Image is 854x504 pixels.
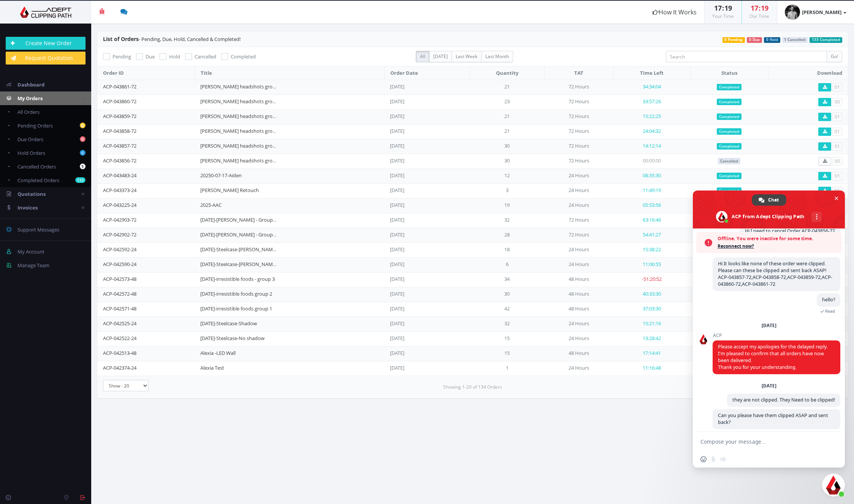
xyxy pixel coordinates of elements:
a: [PERSON_NAME] headshots group 1 [200,157,282,164]
a: ACP-042374-24 [103,364,136,371]
span: My Account [17,248,44,255]
a: How It Works [645,1,704,24]
label: Last Week [452,51,482,62]
td: [DATE] [384,139,470,154]
label: [DATE] [429,51,452,62]
input: Search [666,51,827,62]
td: 37:03:30 [613,302,690,317]
a: ACP-042522-24 [103,335,136,342]
span: All Orders [17,109,40,115]
span: Cancelled [718,158,740,165]
a: Alexia Test [200,364,224,371]
a: [PERSON_NAME] [777,1,854,24]
td: 19 [470,198,544,213]
td: 15:21:16 [613,317,690,331]
small: Your Time [712,13,734,19]
span: Cancelled Orders [17,163,56,170]
span: they are not clipped. They Need to be clipped! [732,397,835,403]
a: Create New Order [6,37,86,50]
span: Please accept my apologies for the delayed reply. I'm pleased to confirm that all orders have now... [718,343,828,370]
td: 72 Hours [544,94,613,109]
td: 21 [470,80,544,94]
span: Completed [717,128,742,135]
span: Dashboard [17,81,44,88]
td: 15:38:22 [613,243,690,257]
td: 6 [470,257,544,272]
span: ACP [713,333,840,338]
span: Completed [231,53,256,60]
td: 48 Hours [544,302,613,317]
a: ACP-043860-72 [103,98,136,105]
span: Close chat [832,194,840,202]
span: Hi I need to cancel Order ACP-043856-72 [745,228,835,234]
a: [DATE]-[PERSON_NAME] - Group 1 [200,231,277,238]
a: ACP-043861-72 [103,83,136,90]
a: ACP-042571-48 [103,305,136,312]
span: Completed Orders [17,177,59,184]
a: [DATE]-irresistible foods group 2 [200,290,272,297]
td: [DATE] [384,228,470,243]
td: 3 [470,183,544,198]
td: 05:53:56 [613,198,690,213]
div: [DATE] [762,323,776,328]
td: [DATE] [384,243,470,257]
span: List of Orders [103,35,139,43]
a: 2025-AAC [200,202,222,208]
span: Read [825,309,835,314]
td: 30 [470,287,544,302]
span: Completed [717,173,742,180]
td: 72 Hours [544,139,613,154]
td: 24 Hours [544,169,613,183]
td: 48 Hours [544,272,613,287]
th: Order ID [97,66,195,80]
span: Offline. You were inactive for some time. [718,235,838,243]
td: [DATE] [384,346,470,361]
a: ACP-042903-72 [103,216,136,223]
a: [PERSON_NAME] headshots group 2 [200,128,282,134]
a: ACP-042592-24 [103,246,136,253]
td: 21 [470,124,544,139]
td: 24 Hours [544,198,613,213]
span: Manage Team [17,262,49,269]
span: Completed [717,84,742,91]
span: Completed [717,187,742,194]
td: 42 [470,302,544,317]
a: ACP-042573-48 [103,276,136,282]
td: 08:35:30 [613,169,690,183]
td: 14:12:14 [613,139,690,154]
b: 1 [80,164,86,169]
td: 15:22:25 [613,109,690,124]
a: [DATE]-Steelcase-No shadow [200,335,265,342]
td: 23 [470,94,544,109]
td: 33:57:26 [613,94,690,109]
td: 00:00:00 [613,154,690,169]
span: 0 Due [747,37,762,43]
td: [DATE] [384,109,470,124]
td: 54:41:27 [613,228,690,243]
a: ACP-042590-24 [103,261,136,268]
span: Quantity [496,69,518,76]
span: Hold Orders [17,150,45,156]
a: ACP-043225-24 [103,202,136,208]
span: Reconnect now? [718,243,838,250]
a: [DATE]-Steelcase-Shadow [200,320,257,327]
td: 72 Hours [544,228,613,243]
span: Completed [717,143,742,150]
span: 0 Pending [722,37,745,43]
td: 34:34:04 [613,80,690,94]
th: Download [768,66,848,80]
a: [DATE]-Steelcase-[PERSON_NAME]-group 2 [200,246,296,253]
span: : [722,3,724,13]
a: [DATE]-irresistible foods group 1 [200,305,272,312]
td: 40:33:30 [613,287,690,302]
a: Alexia -LED Wall [200,350,236,356]
span: Support Messages [17,226,59,233]
small: Our Time [749,13,769,19]
span: Due Orders [17,136,43,143]
td: 24 Hours [544,257,613,272]
td: 72 Hours [544,109,613,124]
td: 17:14:41 [613,346,690,361]
td: 11:16:48 [613,361,690,376]
td: 30 [470,154,544,169]
span: - Pending, Due, Hold, Cancelled & Completed! [103,36,241,43]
